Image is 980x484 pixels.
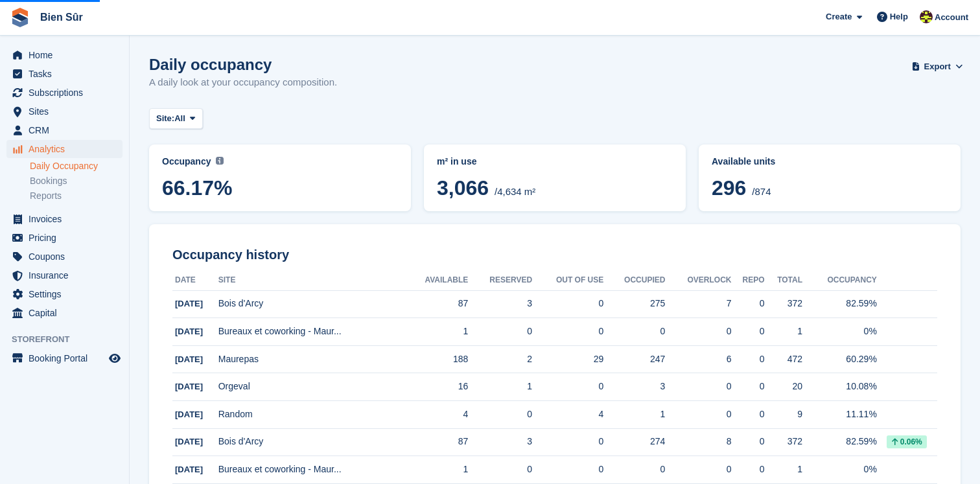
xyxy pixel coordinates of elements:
div: 0 [732,352,765,366]
span: [DATE] [175,354,203,364]
th: Date [172,270,218,291]
span: [DATE] [175,409,203,419]
div: Keywords by Traffic [145,76,214,85]
td: 0 [468,456,532,484]
span: Capital [29,304,106,322]
td: 0 [532,456,603,484]
a: Bookings [30,175,122,187]
td: 20 [765,373,802,401]
button: Export [914,56,961,77]
div: 0 [732,408,765,421]
td: 82.59% [802,428,877,456]
td: 87 [403,290,468,318]
td: 11.11% [802,401,877,429]
h2: Occupancy history [172,248,937,262]
div: v 4.0.25 [36,21,64,31]
span: [DATE] [175,327,203,336]
div: 8 [665,435,731,448]
th: Out of Use [532,270,603,291]
span: Home [29,46,106,64]
td: 372 [765,428,802,456]
span: Coupons [29,248,106,266]
span: Account [935,11,968,24]
div: 0 [603,325,665,338]
td: 0 [532,290,603,318]
div: 0 [732,463,765,476]
div: Domain Overview [52,76,116,85]
div: 0 [665,380,731,393]
span: Settings [29,285,106,303]
th: Site [218,270,403,291]
div: 7 [665,297,731,310]
div: 0 [732,435,765,448]
button: Site: All [149,108,203,130]
td: 1 [403,318,468,346]
span: Occupancy [162,156,211,167]
span: Insurance [29,266,106,284]
td: 4 [532,401,603,429]
div: Domain: [DOMAIN_NAME] [34,34,143,44]
td: 472 [765,345,802,373]
td: 2 [468,345,532,373]
th: Occupied [603,270,665,291]
div: 0.06% [887,435,927,448]
a: menu [6,285,122,303]
td: 372 [765,290,802,318]
span: Tasks [29,65,106,83]
td: 3 [468,428,532,456]
a: menu [6,210,122,228]
th: Available [403,270,468,291]
td: 0 [468,318,532,346]
td: 1 [468,373,532,401]
td: 82.59% [802,290,877,318]
h1: Daily occupancy [149,56,337,73]
img: Marie Tran [920,10,933,23]
span: 3,066 [437,176,489,200]
abbr: Current percentage of units occupied or overlocked [712,155,948,168]
div: 0 [665,408,731,421]
th: Reserved [468,270,532,291]
a: menu [6,46,122,64]
td: 4 [403,401,468,429]
span: Booking Portal [29,349,106,367]
td: 10.08% [802,373,877,401]
span: Available units [712,156,775,167]
abbr: Current breakdown of %{unit} occupied [437,155,673,168]
span: /4,634 m² [495,186,535,197]
td: Random [218,401,403,429]
span: Storefront [12,333,129,346]
span: [DATE] [175,465,203,474]
td: 16 [403,373,468,401]
td: 9 [765,401,802,429]
th: Total [765,270,802,291]
span: m² in use [437,156,476,167]
td: Orgeval [218,373,403,401]
span: Analytics [29,140,106,158]
div: 0 [603,463,665,476]
a: menu [6,102,122,121]
div: 6 [665,352,731,366]
a: menu [6,140,122,158]
span: Pricing [29,229,106,247]
img: logo_orange.svg [21,21,31,31]
td: 60.29% [802,345,877,373]
span: 296 [712,176,746,200]
span: [DATE] [175,299,203,308]
div: 0 [665,325,731,338]
a: menu [6,84,122,102]
th: Overlock [665,270,731,291]
span: All [174,112,185,125]
span: Help [890,10,908,23]
td: 1 [765,456,802,484]
td: 0 [532,318,603,346]
td: 0 [532,428,603,456]
span: Subscriptions [29,84,106,102]
img: website_grey.svg [21,34,31,44]
span: Export [924,60,951,73]
td: 29 [532,345,603,373]
img: tab_keywords_by_traffic_grey.svg [131,75,141,86]
div: 275 [603,297,665,310]
th: Occupancy [802,270,877,291]
div: 0 [665,463,731,476]
td: Bois d'Arcy [218,428,403,456]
